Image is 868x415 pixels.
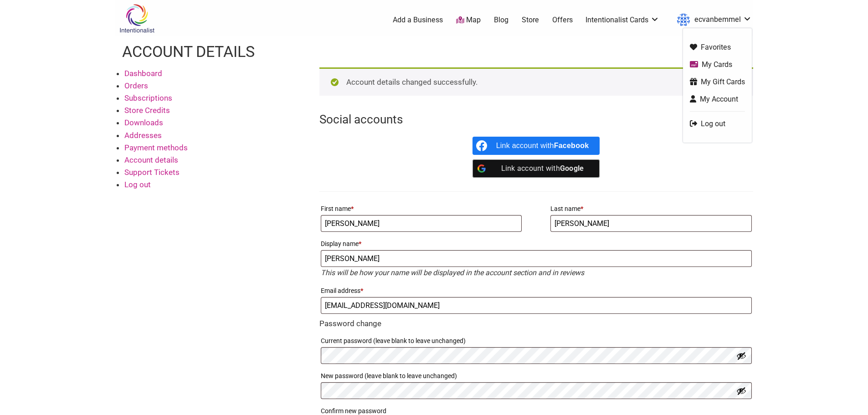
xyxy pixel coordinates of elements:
[560,164,584,173] b: Google
[550,202,751,215] label: Last name
[496,137,589,155] div: Link account with
[456,15,481,26] a: Map
[494,15,508,25] a: Blog
[473,159,600,178] a: Link account with <b>Google</b>
[321,268,584,277] em: This will be how your name will be displayed in the account section and in reviews
[554,142,589,149] b: Facebook
[736,386,746,396] button: Show password
[321,334,752,347] label: Current password (leave blank to leave unchanged)
[690,59,745,70] a: My Cards
[673,12,752,28] a: ecvanbemmel
[124,93,172,102] a: Subscriptions
[321,284,752,297] label: Email address
[124,81,148,90] a: Orders
[473,137,600,155] a: Link account with <b>Facebook</b>
[690,118,745,129] a: Log out
[124,143,188,152] a: Payment methods
[552,15,573,25] a: Offers
[115,4,159,33] img: Intentionalist
[586,15,659,25] a: Intentionalist Cards
[319,318,381,330] legend: Password change
[122,41,255,63] h1: Account details
[124,131,162,140] a: Addresses
[319,111,753,128] h3: Social accounts
[124,118,163,127] a: Downloads
[124,168,180,177] a: Support Tickets
[393,15,443,25] a: Add a Business
[690,94,745,104] a: My Account
[124,106,170,115] a: Store Credits
[319,67,753,96] div: Account details changed successfully.
[321,202,522,215] label: First name
[496,159,589,178] div: Link account with
[522,15,539,25] a: Store
[321,369,752,382] label: New password (leave blank to leave unchanged)
[124,69,162,78] a: Dashboard
[124,155,178,164] a: Account details
[124,180,151,189] a: Log out
[736,351,746,361] button: Show password
[321,237,752,250] label: Display name
[690,77,745,87] a: My Gift Cards
[115,67,307,199] nav: Account pages
[690,42,745,52] a: Favorites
